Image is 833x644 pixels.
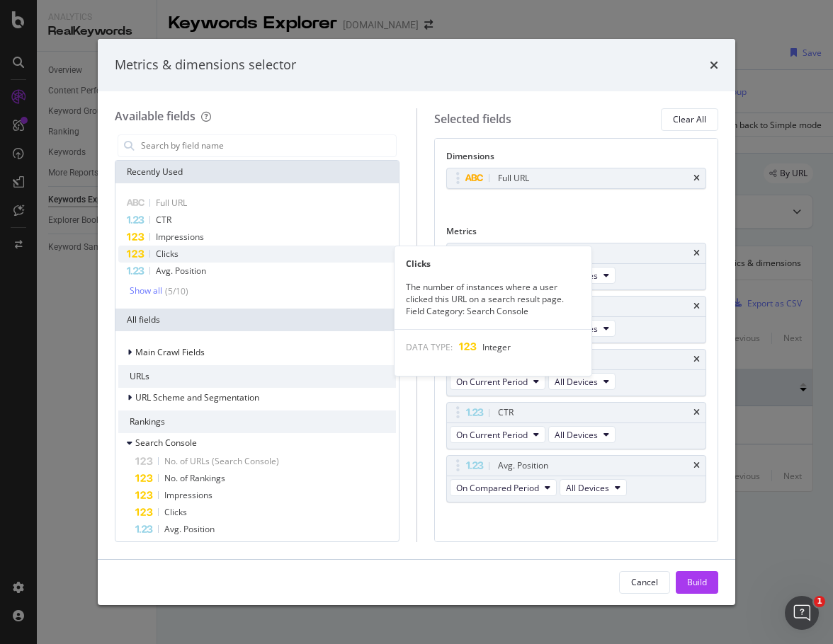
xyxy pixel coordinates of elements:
[115,161,399,183] div: Recently Used
[446,455,707,502] div: Avg. PositiontimesOn Compared PeriodAll Devices
[814,596,825,607] span: 1
[555,376,598,388] span: All Devices
[548,373,616,390] button: All Devices
[130,286,162,296] div: Show all
[164,455,279,467] span: No. of URLs (Search Console)
[619,571,670,594] button: Cancel
[661,108,718,131] button: Clear All
[446,168,707,189] div: Full URLtimes
[450,479,557,496] button: On Compared Period
[687,576,707,588] div: Build
[555,429,598,441] span: All Devices
[118,410,396,433] div: Rankings
[456,429,528,441] span: On Current Period
[98,39,735,605] div: modal
[118,365,396,388] div: URLs
[446,402,707,449] div: CTRtimesOn Current PeriodAll Devices
[450,426,545,443] button: On Current Period
[395,281,591,317] div: The number of instances where a user clicked this URL on a search result page. Field Category: Se...
[710,56,718,74] div: times
[498,406,514,420] div: CTR
[676,571,718,594] button: Build
[693,355,700,364] div: times
[156,248,178,260] span: Clicks
[631,576,658,588] div: Cancel
[693,408,700,417] div: times
[395,258,591,270] div: Clicks
[156,265,206,277] span: Avg. Position
[406,341,453,353] span: DATA TYPE:
[548,426,616,443] button: All Devices
[446,243,707,290] div: Avg. PositiontimesOn Current PeriodAll Devices
[115,108,195,124] div: Available fields
[785,596,819,630] iframe: Intercom live chat
[456,482,539,494] span: On Compared Period
[135,391,259,403] span: URL Scheme and Segmentation
[693,249,700,258] div: times
[446,150,707,168] div: Dimensions
[164,523,215,535] span: Avg. Position
[693,461,700,470] div: times
[156,197,187,209] span: Full URL
[164,472,225,484] span: No. of Rankings
[156,214,171,226] span: CTR
[498,459,548,473] div: Avg. Position
[446,225,707,243] div: Metrics
[456,376,528,388] span: On Current Period
[693,174,700,183] div: times
[450,373,545,390] button: On Current Period
[115,56,296,74] div: Metrics & dimensions selector
[482,341,511,353] span: Integer
[498,171,529,185] div: Full URL
[135,346,205,358] span: Main Crawl Fields
[434,111,511,127] div: Selected fields
[164,506,187,518] span: Clicks
[115,309,399,331] div: All fields
[156,231,204,243] span: Impressions
[693,302,700,311] div: times
[673,113,706,125] div: Clear All
[164,489,212,501] span: Impressions
[140,135,396,156] input: Search by field name
[135,437,197,449] span: Search Console
[560,479,627,496] button: All Devices
[162,285,188,297] div: ( 5 / 10 )
[566,482,609,494] span: All Devices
